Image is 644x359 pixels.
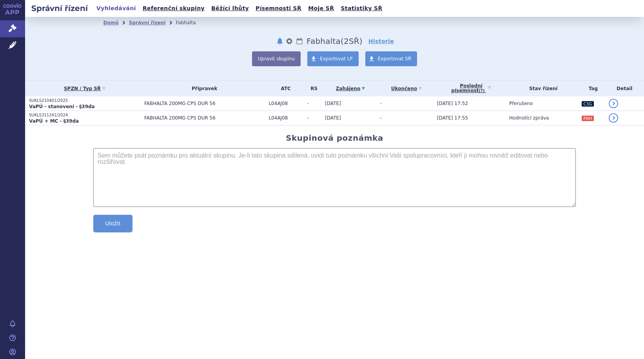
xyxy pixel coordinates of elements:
th: RS [303,80,321,96]
th: ATC [265,80,303,96]
span: ( SŘ) [341,36,363,46]
button: notifikace [276,36,284,46]
a: Exportovat SŘ [365,51,417,66]
a: Exportovat LP [307,51,359,66]
span: [DATE] [325,115,341,121]
a: Statistiky SŘ [338,3,385,14]
strong: VaPÚ - stanovení - §39da [29,104,95,109]
a: Historie [368,37,394,45]
strong: VaPÚ + MC - §39da [29,118,79,124]
a: Lhůty [296,36,303,46]
span: Exportovat LP [320,56,353,62]
span: - [380,101,381,106]
a: detail [609,99,618,108]
a: Ukončeno [380,83,433,94]
a: Správní řízení [129,20,166,25]
span: FABHALTA 200MG CPS DUR 56 [144,115,265,121]
span: - [307,101,321,106]
a: Vyhledávání [94,3,138,14]
span: L04AJ08 [268,101,303,106]
h2: Správní řízení [25,3,94,14]
span: 2 [344,36,349,46]
span: FABHALTA 200MG CPS DUR 56 [144,101,265,106]
a: Zahájeno [325,83,376,94]
th: Přípravek [140,80,265,96]
span: Fabhalta [307,36,341,46]
a: Moje SŘ [306,3,336,14]
p: SUKLS210401/2025 [29,98,140,103]
li: Fabhalta [176,17,206,29]
a: Referenční skupiny [140,3,207,14]
h2: Skupinová poznámka [286,133,383,143]
button: Upravit skupinu [252,51,301,66]
span: L04AJ08 [268,115,303,121]
span: [DATE] 17:52 [437,101,468,106]
a: Poslednípísemnost(?) [437,80,505,96]
a: Písemnosti SŘ [253,3,304,14]
th: Detail [605,80,644,96]
button: Uložit [93,215,132,232]
span: Přerušeno [509,101,533,106]
abbr: (?) [479,89,485,93]
span: - [307,115,321,121]
a: detail [609,113,618,123]
span: [DATE] 17:55 [437,115,468,121]
button: nastavení [285,36,293,46]
a: Domů [103,20,119,25]
span: - [380,115,381,121]
a: Běžící lhůty [209,3,251,14]
span: Exportovat SŘ [378,56,412,62]
th: Stav řízení [505,80,577,96]
span: Hodnotící zpráva [509,115,549,121]
a: SPZN / Typ SŘ [29,83,140,94]
span: [DATE] [325,101,341,106]
th: Tag [577,80,605,96]
p: SUKLS311241/2024 [29,112,140,118]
